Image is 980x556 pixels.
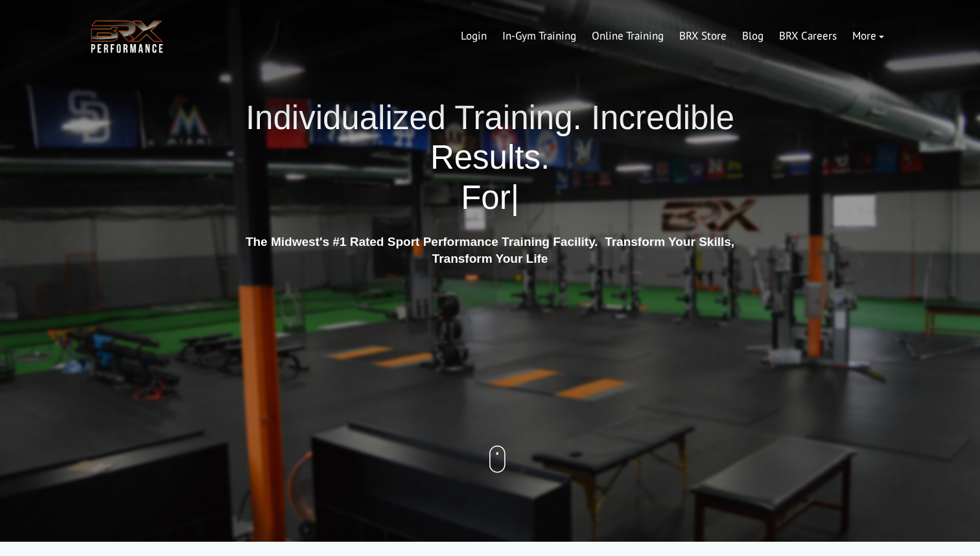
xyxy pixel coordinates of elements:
a: Login [453,21,495,52]
a: In-Gym Training [495,21,584,52]
a: BRX Store [671,21,734,52]
span: For [461,179,511,216]
a: More [845,21,892,52]
img: BRX Transparent Logo-2 [88,17,166,56]
strong: The Midwest's #1 Rated Sport Performance Training Facility. Transform Your Skills, Transform Your... [246,235,734,266]
span: | [511,179,519,216]
h1: Individualized Training. Incredible Results. [240,98,740,217]
a: BRX Careers [771,21,845,52]
div: Navigation Menu [453,21,892,52]
a: Online Training [584,21,671,52]
a: Blog [734,21,771,52]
